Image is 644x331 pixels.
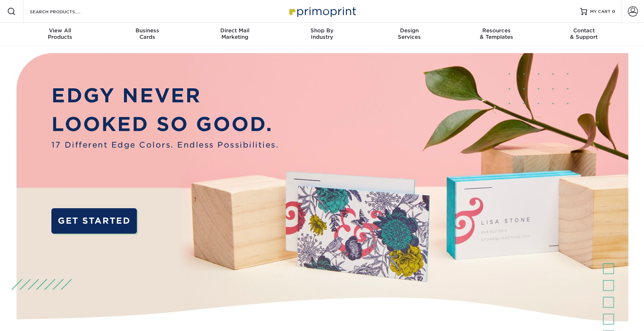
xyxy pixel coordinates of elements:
[453,23,540,46] a: Resources& Templates
[540,27,627,34] span: Contact
[612,9,615,14] span: 0
[286,4,358,19] img: Primoprint
[51,81,279,110] p: EDGY NEVER
[540,27,627,40] div: & Support
[279,27,366,40] div: Industry
[279,27,366,34] span: Shop By
[365,27,453,40] div: Services
[29,7,99,16] input: SEARCH PRODUCTS.....
[104,23,191,46] a: BusinessCards
[17,27,104,34] span: View All
[365,27,453,34] span: Design
[279,23,366,46] a: Shop ByIndustry
[104,27,191,34] span: Business
[191,27,279,40] div: Marketing
[191,27,279,34] span: Direct Mail
[365,23,453,46] a: DesignServices
[17,27,104,40] div: Products
[191,23,279,46] a: Direct MailMarketing
[51,139,279,150] span: 17 Different Edge Colors. Endless Possibilities.
[104,27,191,40] div: Cards
[540,23,627,46] a: Contact& Support
[51,110,279,139] p: LOOKED SO GOOD.
[590,9,611,15] span: MY CART
[17,23,104,46] a: View AllProducts
[453,27,540,40] div: & Templates
[51,208,137,234] a: GET STARTED
[453,27,540,34] span: Resources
